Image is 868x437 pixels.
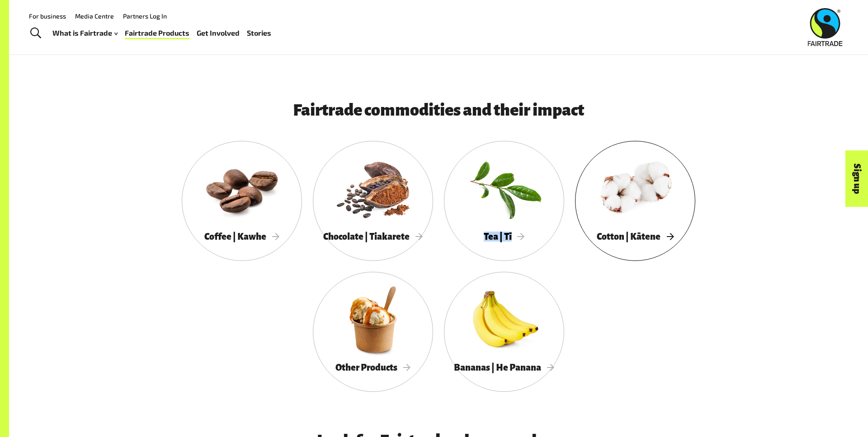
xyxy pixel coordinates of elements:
span: Other Products [335,363,410,372]
a: Coffee | Kawhe [182,141,302,261]
span: Bananas | He Panana [454,363,554,372]
a: Cotton | Kātene [575,141,695,261]
a: For business [29,12,66,20]
a: Chocolate | Tiakarete [313,141,433,261]
span: Coffee | Kawhe [204,232,279,242]
span: Tea | Tī [484,232,525,242]
a: Fairtrade Products [125,27,189,40]
a: Tea | Tī [444,141,564,261]
span: Cotton | Kātene [597,232,674,242]
a: Get Involved [197,27,240,40]
a: What is Fairtrade [52,27,118,40]
span: Chocolate | Tiakarete [323,232,423,242]
a: Toggle Search [24,22,47,45]
a: Media Centre [75,12,114,20]
a: Bananas | He Panana [444,272,564,392]
a: Stories [247,27,271,40]
img: Fairtrade Australia New Zealand logo [808,8,843,46]
h3: Fairtrade commodities and their impact [209,101,668,119]
a: Other Products [313,272,433,392]
a: Partners Log In [123,12,167,20]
